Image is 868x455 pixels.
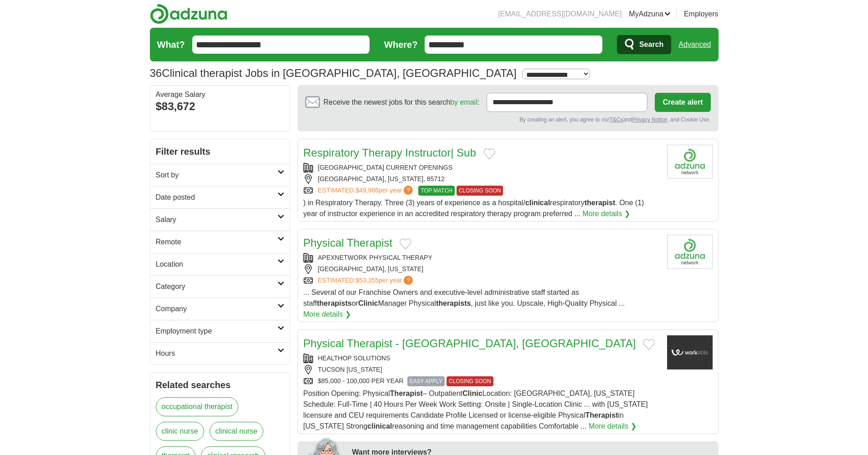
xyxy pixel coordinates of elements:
strong: clinical [367,422,392,430]
a: T&Cs [609,116,623,123]
div: $83,672 [156,98,284,115]
div: [GEOGRAPHIC_DATA], [US_STATE], 85712 [303,174,660,184]
span: Position Opening: Physical – Outpatient Location: [GEOGRAPHIC_DATA], [US_STATE] Schedule: Full-Ti... [303,389,648,430]
img: Adzuna logo [150,4,227,24]
a: clinical nurse [210,422,263,441]
strong: therapist [585,199,616,207]
span: 36 [150,65,162,81]
button: Create alert [655,93,710,112]
a: Employers [684,9,719,20]
strong: therapists [317,299,351,307]
a: ESTIMATED:$53,355per year? [318,276,415,285]
label: Where? [384,38,417,51]
a: Hours [150,342,290,364]
a: Date posted [150,186,290,208]
a: Salary [150,208,290,231]
a: Sort by [150,164,290,186]
h2: Related searches [156,378,284,392]
div: By creating an alert, you agree to our and , and Cookie Use. [305,116,711,124]
div: [GEOGRAPHIC_DATA], [US_STATE] [303,264,660,274]
button: Add to favorite jobs [643,339,655,350]
a: Advanced [678,35,711,54]
a: Employment type [150,320,290,342]
span: ? [404,276,413,285]
strong: Therapist [390,389,423,397]
a: More details ❯ [303,309,351,320]
div: TUCSON [US_STATE] [303,365,660,374]
h2: Sort by [156,170,277,181]
h2: Employment type [156,326,277,337]
li: [EMAIL_ADDRESS][DOMAIN_NAME] [498,9,621,20]
a: Remote [150,231,290,253]
a: Physical Therapist [303,237,393,249]
div: Average Salary [156,91,284,98]
div: [GEOGRAPHIC_DATA] CURRENT OPENINGS [303,163,660,172]
h2: Category [156,281,277,292]
img: Company logo [667,145,713,179]
h2: Hours [156,348,277,359]
h2: Company [156,303,277,314]
strong: Clinic [358,299,378,307]
a: ESTIMATED:$49,986per year? [318,186,415,196]
a: More details ❯ [582,208,630,219]
h2: Salary [156,214,277,225]
span: ... Several of our Franchise Owners and executive-level administrative staff started as staff or ... [303,288,625,307]
img: Company logo [667,235,713,269]
a: clinic nurse [156,422,204,441]
a: Privacy Notice [632,116,667,123]
span: Receive the newest jobs for this search : [324,97,479,108]
span: Search [639,35,663,54]
a: MyAdzuna [629,9,671,20]
strong: Therapist [585,411,618,419]
button: Search [617,35,671,54]
div: HEALTHOP SOLUTIONS [303,354,660,363]
span: EASY APPLY [407,376,445,386]
strong: Clinic [462,389,483,397]
strong: therapists [436,299,471,307]
span: $49,986 [355,187,379,194]
h2: Date posted [156,192,277,203]
a: Respiratory Therapy Instructor| Sub [303,147,476,159]
h1: Clinical therapist Jobs in [GEOGRAPHIC_DATA], [GEOGRAPHIC_DATA] [150,67,517,79]
a: occupational therapist [156,397,239,416]
span: CLOSING SOON [447,376,493,386]
a: More details ❯ [589,421,637,432]
span: ) in Respiratory Therapy. Three (3) years of experience as a hospital/ respiratory . One (1) year... [303,199,644,217]
strong: clinical [525,199,550,207]
button: Add to favorite jobs [400,238,411,249]
span: $53,355 [355,277,379,284]
h2: Location [156,259,277,270]
a: Category [150,275,290,298]
div: APEXNETWORK PHYSICAL THERAPY [303,253,660,263]
span: TOP MATCH [418,186,454,196]
span: CLOSING SOON [457,186,503,196]
h2: Remote [156,237,277,248]
h2: Filter results [150,139,290,164]
span: ? [404,186,413,195]
a: Location [150,253,290,275]
div: $85,000 - 100,000 PER YEAR [303,376,660,386]
a: Physical Therapist - [GEOGRAPHIC_DATA], [GEOGRAPHIC_DATA] [303,337,636,349]
img: Company logo [667,335,713,369]
button: Add to favorite jobs [483,148,495,159]
a: by email [450,98,478,106]
label: What? [157,38,185,51]
a: Company [150,298,290,320]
